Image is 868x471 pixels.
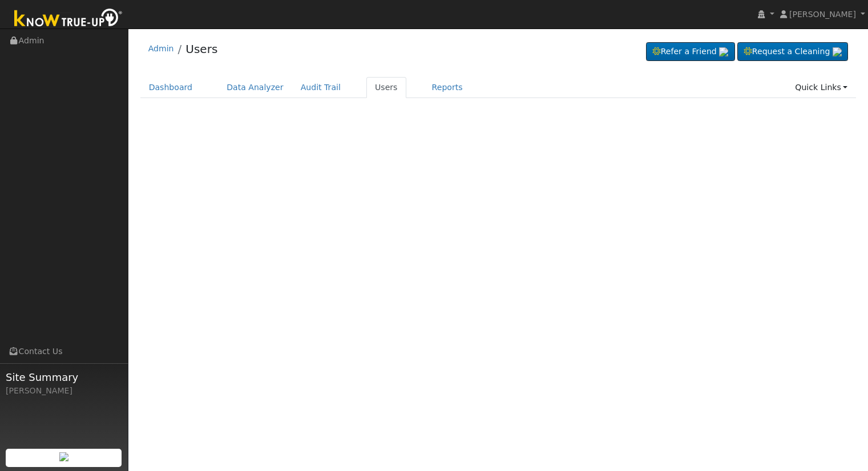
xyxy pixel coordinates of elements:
a: Quick Links [786,77,856,98]
a: Audit Trail [292,77,349,98]
a: Reports [423,77,471,98]
a: Data Analyzer [218,77,292,98]
a: Users [366,77,406,98]
span: Site Summary [6,370,122,385]
span: [PERSON_NAME] [789,10,856,19]
a: Dashboard [140,77,201,98]
a: Request a Cleaning [737,42,848,62]
a: Users [185,42,217,56]
img: Know True-Up [9,6,128,32]
a: Admin [148,44,174,53]
div: [PERSON_NAME] [6,385,122,397]
img: retrieve [833,47,842,56]
img: retrieve [719,47,728,56]
img: retrieve [59,452,68,461]
a: Refer a Friend [646,42,735,62]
